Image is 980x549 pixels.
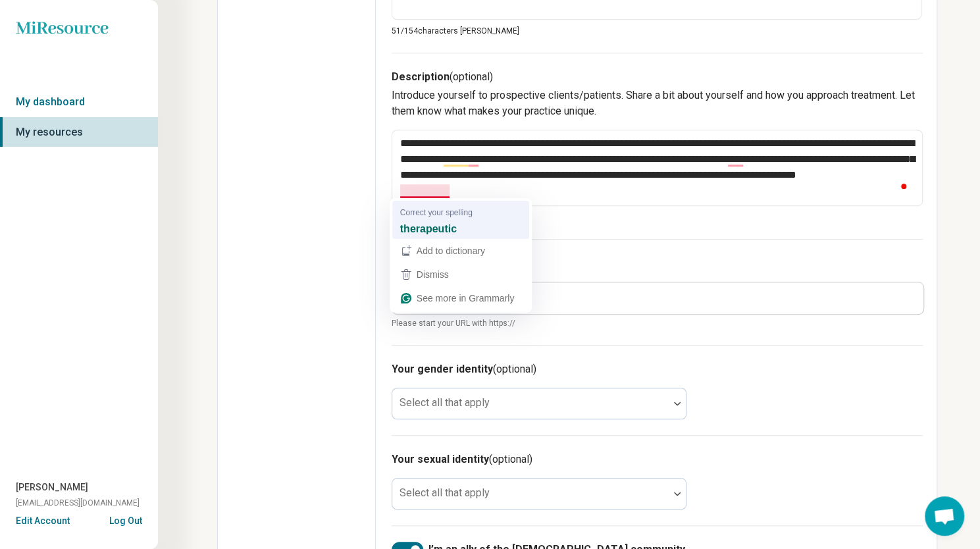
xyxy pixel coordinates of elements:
[392,361,923,377] h3: Your gender identity
[392,255,923,271] h3: Website
[16,481,88,494] span: [PERSON_NAME]
[450,70,493,83] span: (optional)
[392,88,923,119] p: Introduce yourself to prospective clients/patients. Share a bit about yourself and how you approa...
[392,25,923,37] p: 51/ 154 characters [PERSON_NAME]
[392,317,923,329] span: Please start your URL with https://
[400,396,490,409] label: Select all that apply
[392,130,923,206] textarea: To enrich screen reader interactions, please activate Accessibility in Grammarly extension settings
[109,514,142,525] button: Log Out
[493,363,536,375] span: (optional)
[489,453,532,465] span: (optional)
[400,486,490,499] label: Select all that apply
[16,497,140,509] span: [EMAIL_ADDRESS][DOMAIN_NAME]
[392,69,923,85] h3: Description
[392,452,923,467] h3: Your sexual identity
[16,514,70,528] button: Edit Account
[925,496,964,536] div: Open chat
[392,211,923,223] p: 360/ 3000 characters [PERSON_NAME]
